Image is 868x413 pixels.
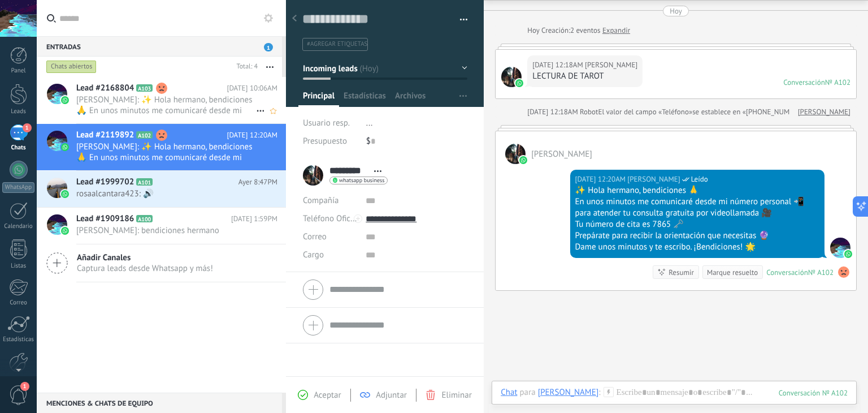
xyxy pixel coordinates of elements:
span: Adjuntar [376,390,407,401]
div: Calendario [2,223,35,230]
span: #agregar etiquetas [307,40,367,48]
span: A102 [136,131,153,139]
span: Cargo [303,251,324,259]
div: Leads [2,108,35,115]
span: A100 [136,215,153,222]
a: Lead #2168804 A103 [DATE] 10:06AM [PERSON_NAME]: ✨ Hola hermano, bendiciones 🙏 En unos minutos me... [37,77,286,123]
span: Usuario resp. [303,118,350,128]
div: [DATE] 12:18AM [527,106,580,118]
img: waba.svg [61,227,69,235]
span: Aceptar [314,390,341,401]
div: $ [366,132,467,150]
span: Lead #2119892 [76,130,134,141]
span: se establece en «[PHONE_NUMBER]» [692,106,808,118]
div: Prepárate para recibir la orientación que necesitas 🔮 [575,230,819,242]
span: Robot [580,107,598,117]
div: WhatsApp [2,182,34,193]
img: waba.svg [61,190,69,198]
div: Conversación [766,268,808,277]
div: Estadísticas [2,336,35,343]
span: Julian Cortes [830,238,850,258]
span: A101 [136,178,153,186]
span: Teléfono Oficina [303,213,362,224]
span: Lead #1999702 [76,177,134,188]
a: Lead #2119892 A102 [DATE] 12:20AM [PERSON_NAME]: ✨ Hola hermano, bendiciones 🙏 En unos minutos me... [37,124,286,170]
div: Presupuesto [303,132,358,150]
div: ✨ Hola hermano, bendiciones 🙏 [575,185,819,196]
div: Listas [2,263,35,270]
div: № A102 [808,268,834,277]
div: Marque resuelto [707,267,758,278]
span: 2 eventos [570,25,600,36]
a: Lead #1999702 A101 Ayer 8:47PM rosaalcantara423: 🔊 [37,171,286,207]
span: Correo [303,231,327,242]
a: Expandir [602,25,630,36]
span: Lead #2168804 [76,83,134,94]
div: Creación: [527,25,630,36]
div: Correo [2,299,35,307]
span: Lead #1909186 [76,213,134,225]
div: Musa Btta [538,387,599,397]
span: rosaalcantara423: 🔊 [76,188,256,199]
span: Julian Cortes (Sales Office) [627,174,680,185]
span: whatsapp business [339,178,384,183]
div: Usuario resp. [303,114,358,132]
img: waba.svg [844,250,852,258]
div: Chats [2,144,35,152]
span: [DATE] 12:20AM [227,130,277,141]
div: Total: 4 [232,61,258,72]
span: Principal [303,91,335,107]
div: 102 [779,388,848,398]
span: A103 [136,84,153,92]
span: 1 [264,43,273,51]
span: Archivos [395,91,426,107]
div: En unos minutos me comunicaré desde mi número personal 📲 para atender tu consulta gratuita por vi... [575,196,819,219]
div: Hoy [527,25,541,36]
div: Resumir [669,267,694,278]
span: [DATE] 10:06AM [227,83,277,94]
div: [DATE] 12:20AM [575,174,628,185]
a: [PERSON_NAME] [798,106,850,118]
div: Dame unos minutos y te escribo. ¡Bendiciones! 🌟 [575,242,819,253]
span: Estadísticas [344,91,386,107]
span: Ayer 8:47PM [238,177,277,188]
div: Compañía [303,192,357,210]
span: ... [366,118,373,128]
div: Menciones & Chats de equipo [37,393,282,413]
div: № A102 [825,78,850,87]
span: para [520,387,536,398]
span: Musa Btta [505,144,526,164]
span: : [598,387,600,398]
span: El valor del campo «Teléfono» [598,106,692,118]
span: Eliminar [441,390,471,401]
img: waba.svg [61,143,69,151]
span: Musa Btta [501,67,522,87]
span: Leído [691,174,708,185]
span: [PERSON_NAME]: ✨ Hola hermano, bendiciones 🙏 En unos minutos me comunicaré desde mi número person... [76,94,256,116]
span: Musa Btta [531,149,592,160]
span: Presupuesto [303,136,347,147]
div: Panel [2,67,35,75]
span: [DATE] 1:59PM [231,213,277,225]
img: waba.svg [61,96,69,104]
div: LECTURA DE TAROT [532,71,637,82]
a: Lead #1909186 A100 [DATE] 1:59PM [PERSON_NAME]: bendiciones hermano [37,208,286,244]
span: Añadir Canales [77,252,213,263]
img: waba.svg [515,79,523,87]
button: Teléfono Oficina [303,210,357,228]
span: 1 [20,382,29,391]
span: Musa Btta [585,59,637,71]
div: Hoy [670,6,682,16]
div: Cargo [303,246,357,264]
img: waba.svg [519,156,527,164]
button: Correo [303,228,327,246]
div: Conversación [783,78,825,87]
span: [PERSON_NAME]: bendiciones hermano [76,225,256,236]
div: Entradas [37,36,282,57]
div: Tu número de cita es 7865 🗝️ [575,219,819,230]
span: Captura leads desde Whatsapp y más! [77,263,213,274]
div: [DATE] 12:18AM [532,59,585,71]
span: 1 [23,123,32,132]
div: Chats abiertos [46,60,97,74]
span: [PERSON_NAME]: ✨ Hola hermano, bendiciones 🙏 En unos minutos me comunicaré desde mi número person... [76,141,256,163]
